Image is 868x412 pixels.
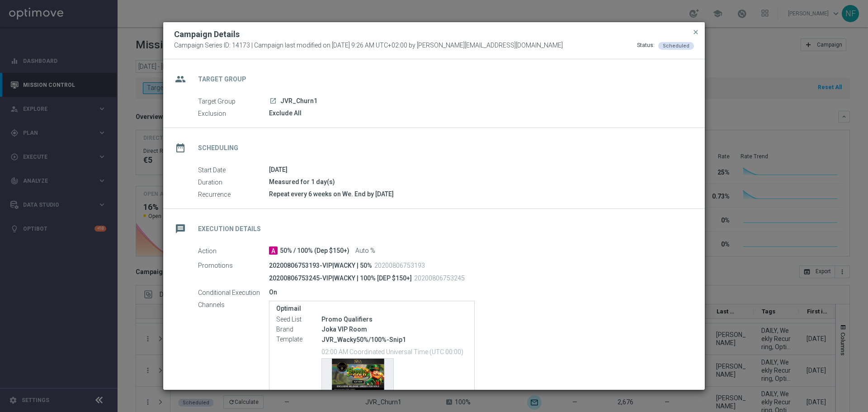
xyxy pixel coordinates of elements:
div: Repeat every 6 weeks on We. End by [DATE] [269,189,687,199]
a: launch [269,97,277,105]
label: Template [276,336,321,344]
div: [DATE] [269,165,687,174]
label: Seed List [276,316,321,324]
span: 50% / 100% (Dep $150+) [280,247,349,255]
i: group [172,71,189,87]
h2: Target Group [198,75,246,84]
span: close [692,28,699,36]
label: Exclusion [198,109,269,118]
label: Recurrence [198,190,269,199]
label: Optimail [276,305,467,313]
p: 20200806753193 [374,261,425,270]
label: Duration [198,178,269,186]
h2: Execution Details [198,225,261,233]
div: Joka VIP Room [321,325,467,334]
span: JVR_Churn1 [280,97,317,105]
p: 20200806753245-VIP|WACKY | 100% [DEP $150+] [269,274,412,282]
i: launch [269,97,277,104]
colored-tag: Scheduled [658,42,694,49]
h2: Campaign Details [174,29,240,40]
i: message [172,221,189,237]
label: Action [198,247,269,255]
h2: Scheduling [198,144,238,152]
label: Start Date [198,166,269,174]
p: 20200806753245 [414,274,465,282]
span: Scheduled [663,43,689,49]
div: Promo Qualifiers [321,315,467,324]
div: Exclude All [269,109,687,118]
label: Channels [198,301,269,309]
p: JVR_Wacky50%/100%-Snip1 [321,336,467,344]
div: Measured for 1 day(s) [269,177,687,186]
label: Target Group [198,97,269,105]
span: Auto % [355,247,375,255]
label: Promotions [198,261,269,270]
i: date_range [172,140,189,156]
span: Campaign Series ID: 14173 | Campaign last modified on [DATE] 9:26 AM UTC+02:00 by [PERSON_NAME][E... [174,42,563,50]
p: 20200806753193-VIP|WACKY | 50% [269,261,372,270]
label: Brand [276,326,321,334]
span: A [269,246,278,255]
p: 02:00 AM Coordinated Universal Time (UTC 00:00) [321,347,467,356]
div: On [269,288,687,297]
label: Conditional Execution [198,289,269,297]
div: Status: [637,42,655,50]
